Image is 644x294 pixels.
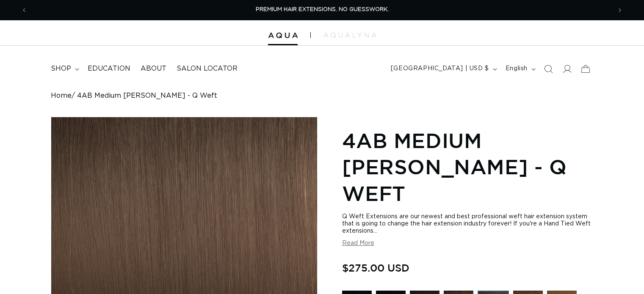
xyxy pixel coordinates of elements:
[500,61,539,77] button: English
[88,64,130,73] span: Education
[342,127,593,206] h1: 4AB Medium [PERSON_NAME] - Q Weft
[256,7,389,12] span: PREMIUM HAIR EXTENSIONS. NO GUESSWORK.
[342,260,409,276] span: $275.00 USD
[46,59,83,78] summary: shop
[177,64,238,73] span: Salon Locator
[386,61,500,77] button: [GEOGRAPHIC_DATA] | USD $
[342,213,593,235] div: Q Weft Extensions are our newest and best professional weft hair extension system that is going t...
[391,64,489,73] span: [GEOGRAPHIC_DATA] | USD $
[135,59,171,78] a: About
[141,64,166,73] span: About
[323,33,376,38] img: aqualyna.com
[83,59,135,78] a: Education
[51,92,72,100] a: Home
[51,64,71,73] span: shop
[77,92,217,100] span: 4AB Medium [PERSON_NAME] - Q Weft
[268,33,298,38] img: Aqua Hair Extensions
[539,60,558,78] summary: Search
[342,240,374,247] button: Read More
[15,2,33,18] button: Previous announcement
[51,92,593,100] nav: breadcrumbs
[611,2,629,18] button: Next announcement
[171,59,243,78] a: Salon Locator
[506,64,528,73] span: English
